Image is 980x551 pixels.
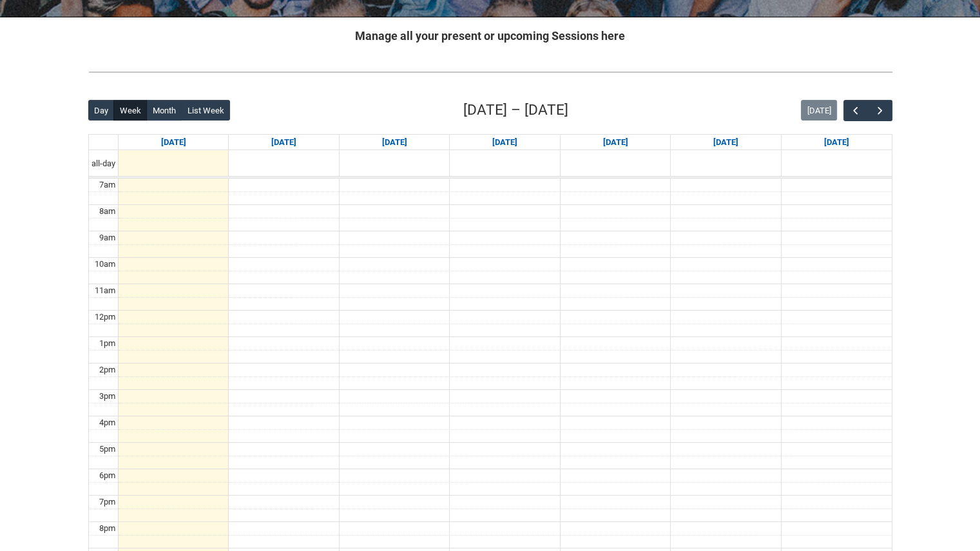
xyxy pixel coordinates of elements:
a: Go to September 9, 2025 [380,135,410,150]
div: 7am [97,179,118,191]
div: 11am [92,284,118,297]
div: 4pm [97,416,118,429]
div: 7pm [97,496,118,508]
div: 8pm [97,522,118,535]
button: List Week [181,100,230,121]
div: 10am [92,258,118,271]
button: Month [146,100,182,121]
button: Week [113,100,147,121]
a: Go to September 8, 2025 [269,135,299,150]
a: Go to September 11, 2025 [600,135,630,150]
div: 9am [97,231,118,244]
div: 1pm [97,337,118,350]
button: [DATE] [801,100,837,121]
a: Go to September 10, 2025 [490,135,520,150]
h2: [DATE] – [DATE] [463,99,568,121]
a: Go to September 7, 2025 [159,135,189,150]
a: Go to September 13, 2025 [821,135,852,150]
button: Next Week [867,100,892,121]
a: Go to September 12, 2025 [711,135,741,150]
img: REDU_GREY_LINE [88,65,892,79]
div: 8am [97,205,118,218]
button: Previous Week [843,100,868,121]
h2: Manage all your present or upcoming Sessions here [88,27,892,44]
div: 12pm [92,311,118,324]
span: all-day [89,157,118,170]
div: 3pm [97,390,118,403]
div: 6pm [97,469,118,482]
div: 2pm [97,363,118,376]
button: Day [88,100,115,121]
div: 5pm [97,443,118,456]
